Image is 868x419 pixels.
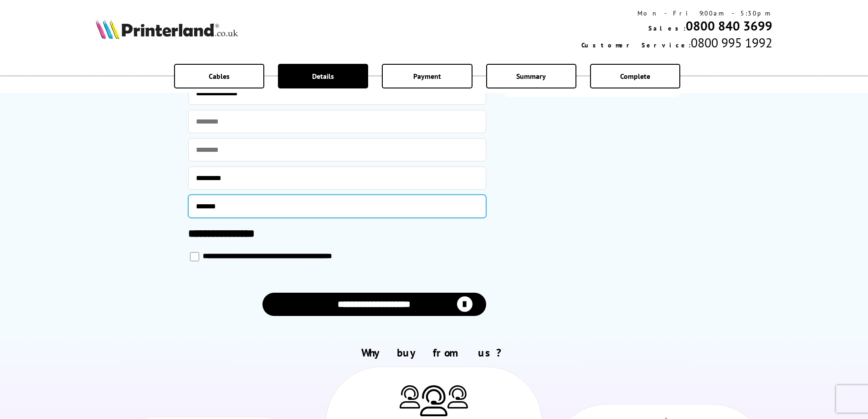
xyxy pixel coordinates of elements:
[691,34,772,51] span: 0800 995 1992
[413,72,441,81] span: Payment
[648,24,686,32] span: Sales:
[516,72,546,81] span: Summary
[400,385,420,409] img: Printer Experts
[96,346,773,360] h2: Why buy from us?
[420,385,447,417] img: Printer Experts
[209,72,230,81] span: Cables
[686,17,772,34] a: 0800 840 3699
[581,41,691,49] span: Customer Service:
[96,19,238,39] img: Printerland Logo
[620,72,650,81] span: Complete
[581,9,772,17] div: Mon - Fri 9:00am - 5:30pm
[312,72,334,81] span: Details
[447,385,468,409] img: Printer Experts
